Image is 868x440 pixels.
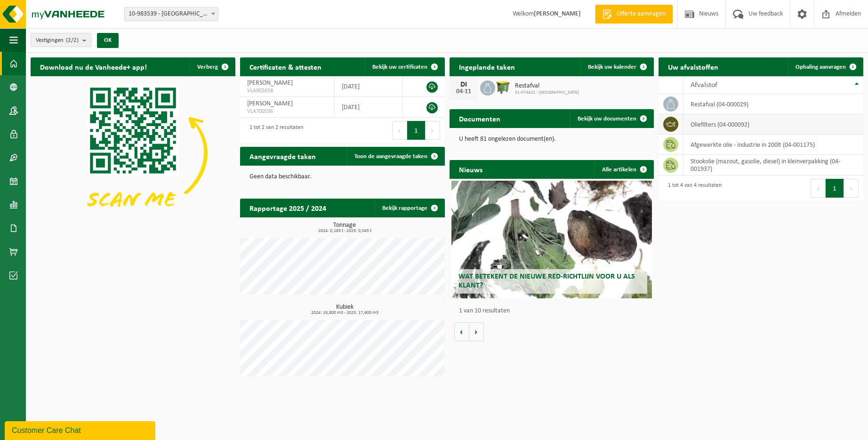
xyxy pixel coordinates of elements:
a: Bekijk uw documenten [570,109,653,128]
img: Download de VHEPlus App [31,76,235,230]
h2: Rapportage 2025 / 2024 [240,199,336,217]
span: Vestigingen [36,33,79,48]
button: Previous [811,179,826,198]
h2: Download nu de Vanheede+ app! [31,57,156,76]
button: 1 [826,179,844,198]
td: [DATE] [335,76,403,97]
h2: Documenten [450,109,510,128]
button: Next [844,179,859,198]
button: Verberg [190,57,234,76]
img: WB-1100-HPE-GN-50 [495,79,511,95]
button: Volgende [469,322,484,341]
a: Bekijk uw kalender [580,57,653,76]
div: 1 tot 4 van 4 resultaten [663,178,722,199]
a: Alle artikelen [595,160,653,179]
h2: Uw afvalstoffen [659,57,728,76]
span: Bekijk uw kalender [588,64,636,70]
h2: Aangevraagde taken [240,147,325,165]
td: restafval (04-000029) [683,94,863,114]
span: Ophaling aanvragen [796,64,846,70]
iframe: chat widget [5,419,157,440]
div: DI [454,81,473,88]
span: VLA902658 [247,87,327,95]
strong: [PERSON_NAME] [534,10,581,17]
span: Wat betekent de nieuwe RED-richtlijn voor u als klant? [458,273,635,289]
a: Wat betekent de nieuwe RED-richtlijn voor u als klant? [451,181,652,298]
td: oliefilters (04-000092) [683,114,863,135]
span: 2024: 19,800 m3 - 2025: 17,600 m3 [245,311,445,315]
button: Next [426,121,440,140]
a: Bekijk rapportage [375,199,444,217]
span: [PERSON_NAME] [247,100,293,107]
td: afgewerkte olie - industrie in 200lt (04-001175) [683,135,863,155]
span: Toon de aangevraagde taken [354,153,427,160]
p: Geen data beschikbaar. [249,174,435,180]
span: 01-074422 - [GEOGRAPHIC_DATA] [515,90,579,96]
span: Restafval [515,82,579,90]
p: 1 van 10 resultaten [459,308,650,314]
h2: Nieuws [450,160,492,178]
a: Offerte aanvragen [595,5,673,24]
p: U heeft 81 ongelezen document(en). [459,136,645,143]
span: Verberg [197,64,218,70]
div: 04-11 [454,88,473,95]
span: [PERSON_NAME] [247,80,293,87]
td: [DATE] [335,97,403,118]
span: Bekijk uw documenten [578,116,636,122]
button: 1 [407,121,426,140]
span: 10-983539 - LINOVIK - WERVIK [124,7,218,21]
button: Previous [392,121,407,140]
span: 2024: 0,165 t - 2025: 0,045 t [245,229,445,233]
div: 1 tot 2 van 2 resultaten [245,120,303,141]
h2: Certificaten & attesten [240,57,331,76]
button: OK [97,33,119,48]
a: Ophaling aanvragen [788,57,862,76]
span: Offerte aanvragen [614,9,668,19]
span: Bekijk uw certificaten [372,64,427,70]
count: (2/2) [66,37,79,43]
h2: Ingeplande taken [450,57,524,76]
span: Afvalstof [691,81,717,89]
span: VLA700536 [247,108,327,115]
h3: Tonnage [245,222,445,233]
button: Vorige [454,322,469,341]
button: Vestigingen(2/2) [31,33,91,47]
a: Bekijk uw certificaten [365,57,444,76]
span: 10-983539 - LINOVIK - WERVIK [125,8,218,21]
a: Toon de aangevraagde taken [347,147,444,166]
td: stookolie (mazout, gasolie, diesel) in kleinverpakking (04-001937) [683,155,863,176]
h3: Kubiek [245,304,445,315]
